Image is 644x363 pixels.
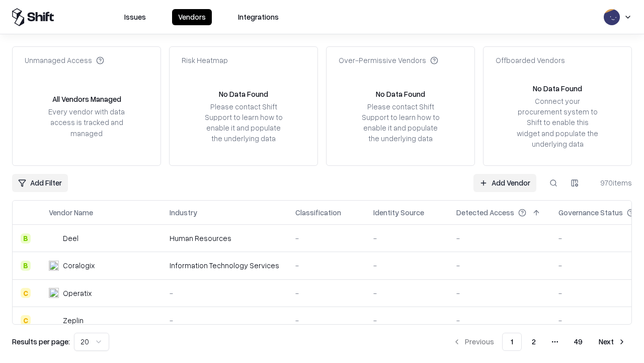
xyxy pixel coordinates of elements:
div: B [21,261,31,271]
a: Add Vendor [473,174,536,192]
div: Deel [63,233,78,244]
div: Zeplin [63,315,84,326]
button: 1 [502,333,522,351]
img: Operatix [49,288,59,298]
div: - [456,260,542,271]
div: - [373,315,440,326]
div: Over-Permissive Vendors [339,55,438,66]
div: Unmanaged Access [25,55,104,66]
div: - [295,288,357,298]
button: Add Filter [12,174,68,192]
img: Deel [49,233,59,244]
div: - [295,315,357,326]
div: Coralogix [63,260,95,271]
div: Every vendor with data access is tracked and managed [45,106,128,138]
button: 2 [524,333,544,351]
div: Connect your procurement system to Shift to enable this widget and populate the underlying data [516,96,599,149]
div: No Data Found [376,89,425,99]
img: Coralogix [49,261,59,271]
div: Please contact Shift Support to learn how to enable it and populate the underlying data [359,101,442,144]
div: Vendor Name [49,207,93,218]
div: C [21,288,31,298]
div: - [373,233,440,244]
img: Zeplin [49,315,59,325]
div: - [170,315,279,326]
button: Next [593,333,632,351]
div: Industry [170,207,197,218]
div: Information Technology Services [170,260,279,271]
div: - [295,233,357,244]
div: B [21,233,31,244]
button: Vendors [172,9,212,25]
nav: pagination [447,333,632,351]
div: - [373,288,440,298]
div: - [456,315,542,326]
div: Please contact Shift Support to learn how to enable it and populate the underlying data [202,101,285,144]
div: No Data Found [219,89,268,99]
div: Identity Source [373,207,424,218]
div: - [295,260,357,271]
div: - [456,233,542,244]
div: Operatix [63,288,92,298]
button: Integrations [232,9,285,25]
div: - [373,260,440,271]
div: - [170,288,279,298]
p: Results per page: [12,336,70,347]
div: Governance Status [558,207,623,218]
div: - [456,288,542,298]
div: Classification [295,207,341,218]
div: All Vendors Managed [52,94,121,104]
div: Human Resources [170,233,279,244]
button: Issues [118,9,152,25]
div: 970 items [592,177,632,188]
div: No Data Found [533,83,582,94]
button: 49 [566,333,591,351]
div: Risk Heatmap [182,55,228,66]
div: C [21,315,31,325]
div: Detected Access [456,207,514,218]
div: Offboarded Vendors [496,55,565,66]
